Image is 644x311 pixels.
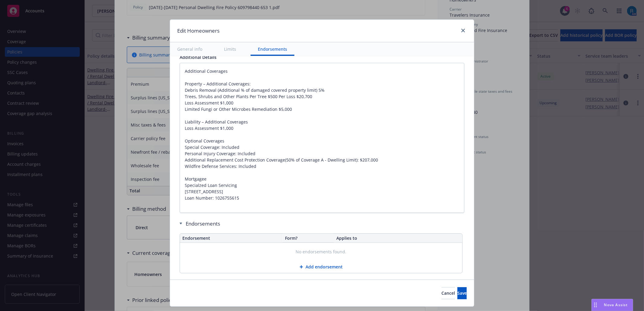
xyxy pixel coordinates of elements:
[334,234,462,243] th: Applies to
[180,54,216,60] span: Additional Details
[283,234,334,243] th: Form?
[180,234,283,243] th: Endorsement
[180,261,462,273] button: Add endorsement
[296,249,347,255] span: No endorsements found.
[180,220,463,227] div: Endorsements
[251,42,294,56] button: Endorsements
[217,42,243,56] button: Limits
[170,42,210,56] button: General info
[604,302,628,307] span: Nova Assist
[177,27,219,35] h1: Edit Homeowners
[180,63,464,213] textarea: Additional Coverages Property – Additional Coverages: Debris Removal (Additional % of damaged cov...
[592,299,599,311] div: Drag to move
[591,299,633,311] button: Nova Assist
